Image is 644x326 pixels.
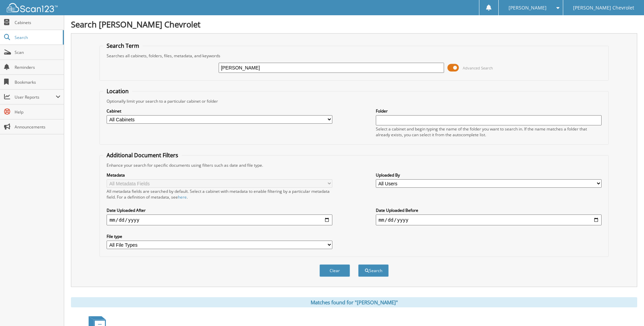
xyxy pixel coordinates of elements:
[178,194,187,200] a: here
[15,35,59,40] span: Search
[107,207,332,213] label: Date Uploaded After
[15,79,60,85] span: Bookmarks
[7,3,58,12] img: scan123-logo-white.svg
[376,172,602,178] label: Uploaded By
[107,172,332,178] label: Metadata
[103,151,182,159] legend: Additional Document Filters
[71,297,637,307] div: Matches found for "[PERSON_NAME]"
[15,124,60,130] span: Announcements
[107,188,332,200] div: All metadata fields are searched by default. Select a cabinet with metadata to enable filtering b...
[509,6,547,10] span: [PERSON_NAME]
[15,94,56,100] span: User Reports
[107,233,332,239] label: File type
[573,6,634,10] span: [PERSON_NAME] Chevrolet
[358,264,389,277] button: Search
[376,108,602,114] label: Folder
[15,109,60,115] span: Help
[15,20,60,25] span: Cabinets
[103,87,132,95] legend: Location
[103,162,605,168] div: Enhance your search for specific documents using filters such as date and file type.
[107,108,332,114] label: Cabinet
[103,98,605,104] div: Optionally limit your search to a particular cabinet or folder
[376,215,602,225] input: end
[376,207,602,213] label: Date Uploaded Before
[319,264,350,277] button: Clear
[107,215,332,225] input: start
[15,49,60,55] span: Scan
[376,126,602,138] div: Select a cabinet and begin typing the name of the folder you want to search in. If the name match...
[103,42,143,49] legend: Search Term
[103,53,605,59] div: Searches all cabinets, folders, files, metadata, and keywords
[71,19,637,30] h1: Search [PERSON_NAME] Chevrolet
[15,64,60,70] span: Reminders
[463,65,493,70] span: Advanced Search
